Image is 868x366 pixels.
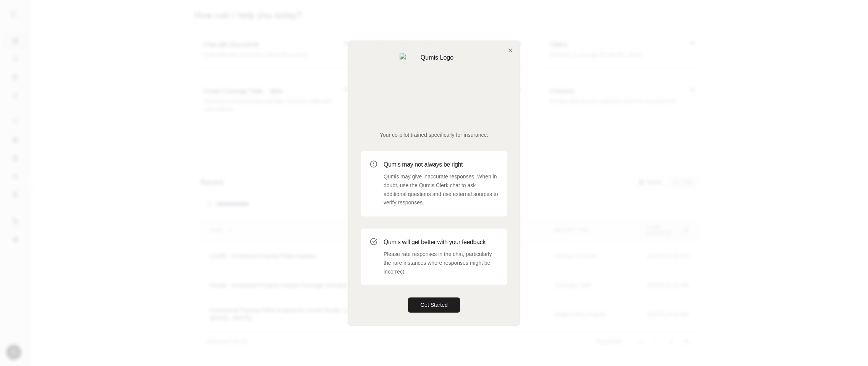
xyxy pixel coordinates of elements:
[400,53,468,122] img: Qumis Logo
[384,250,498,276] p: Please rate responses in the chat, particularly the rare instances where responses might be incor...
[408,298,460,313] button: Get Started
[384,238,498,247] h3: Qumis will get better with your feedback
[384,172,498,207] p: Qumis may give inaccurate responses. When in doubt, use the Qumis Clerk chat to ask additional qu...
[384,160,498,169] h3: Qumis may not always be right
[361,131,507,139] p: Your co-pilot trained specifically for insurance.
